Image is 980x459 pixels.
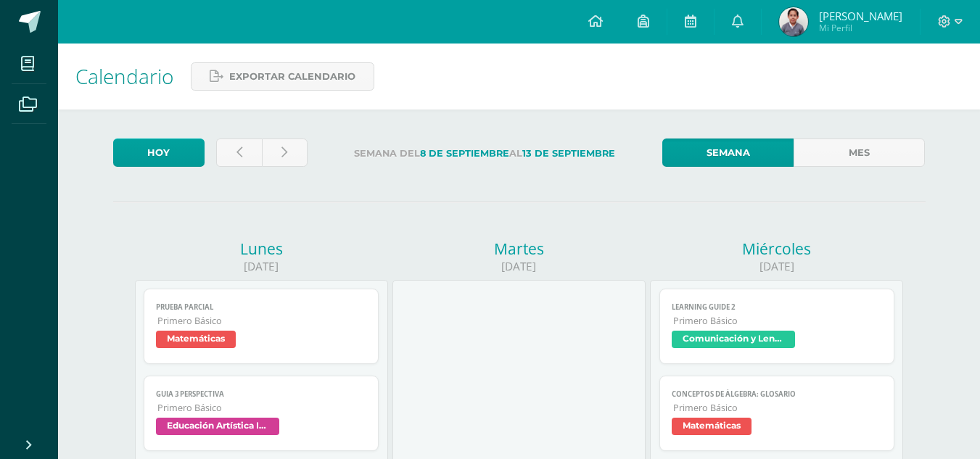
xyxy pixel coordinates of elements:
[156,389,367,399] span: Guia 3 perspectiva
[420,148,509,159] strong: 8 de Septiembre
[779,7,808,36] img: f0cc6637f7dd03b4ea24820d487d33bc.png
[191,62,374,91] a: Exportar calendario
[392,239,646,259] div: Martes
[75,62,173,90] span: Calendario
[650,239,903,259] div: Miércoles
[672,331,795,348] span: Comunicación y Lenguaje, Idioma Extranjero Inglés
[662,138,794,167] a: Semana
[673,315,883,327] span: Primero Básico
[229,63,355,90] span: Exportar calendario
[135,239,388,259] div: Lunes
[156,302,367,312] span: Prueba Parcial
[144,289,379,364] a: Prueba ParcialPrimero BásicoMatemáticas
[113,138,205,167] a: Hoy
[392,259,646,274] div: [DATE]
[672,302,883,312] span: Learning Guide 2
[672,418,752,435] span: Matemáticas
[819,9,902,23] span: [PERSON_NAME]
[650,259,903,274] div: [DATE]
[156,331,236,348] span: Matemáticas
[135,259,388,274] div: [DATE]
[673,402,883,414] span: Primero Básico
[144,376,379,451] a: Guia 3 perspectivaPrimero BásicoEducación Artística II, Artes Plásticas
[522,148,615,159] strong: 13 de Septiembre
[794,138,925,167] a: Mes
[819,22,902,34] span: Mi Perfil
[672,389,883,399] span: Conceptos de Álgebra: Glosario
[659,376,895,451] a: Conceptos de Álgebra: GlosarioPrimero BásicoMatemáticas
[319,138,651,168] label: Semana del al
[157,315,367,327] span: Primero Básico
[659,289,895,364] a: Learning Guide 2Primero BásicoComunicación y Lenguaje, Idioma Extranjero Inglés
[156,418,279,435] span: Educación Artística II, Artes Plásticas
[157,402,367,414] span: Primero Básico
